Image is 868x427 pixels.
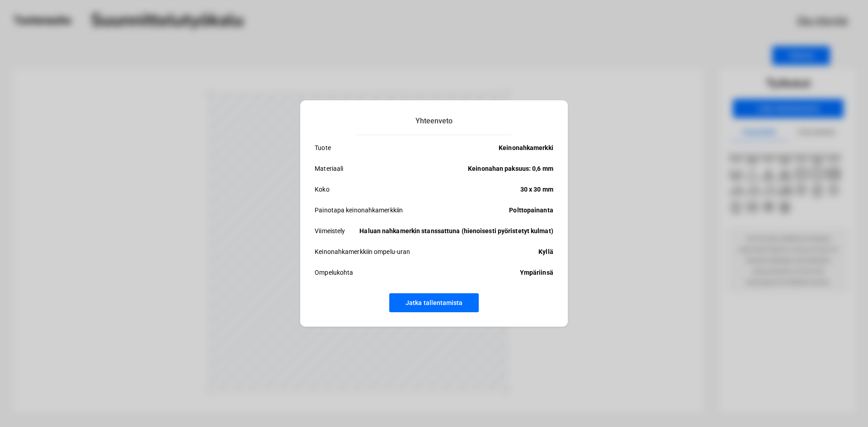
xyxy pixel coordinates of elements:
[520,184,553,195] p: 30 x 30 mm
[315,246,410,257] p: Keinonahkamerkkiin ompelu-uran
[315,205,403,216] p: Painotapa keinonahkamerkkiin
[315,142,331,153] p: Tuote
[315,184,329,195] p: Koko
[509,205,553,216] p: Polttopainanta
[389,293,479,312] button: Jatka tallentamista
[468,163,553,174] p: Keinonahan paksuus: 0,6 mm
[359,225,553,236] p: Haluan nahkamerkin stanssattuna (hienoisesti pyöristetyt kulmat)
[538,246,553,257] p: Kyllä
[357,115,512,135] h3: Yhteenveto
[315,163,343,174] p: Materiaali
[499,142,553,153] p: Keinonahkamerkki
[315,267,353,278] p: Ompelukohta
[315,225,345,236] p: Viimeistely
[520,267,553,278] p: Ympäriinsä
